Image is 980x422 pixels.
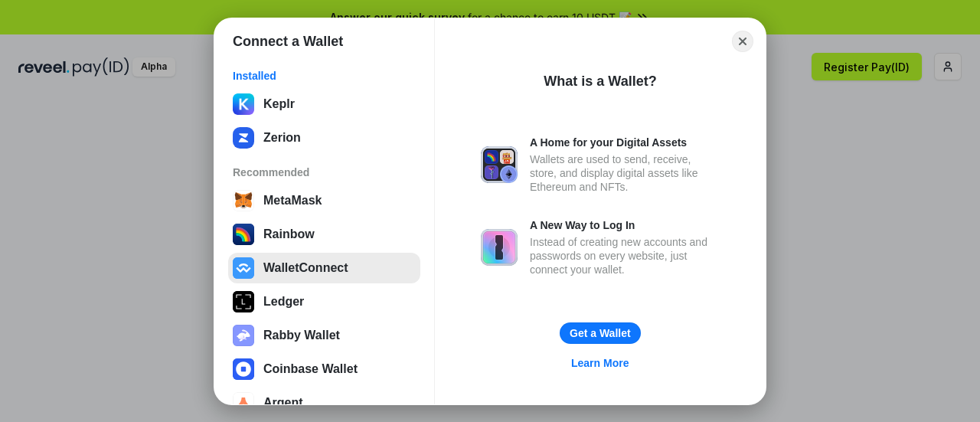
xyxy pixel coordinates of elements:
[233,257,254,279] img: svg+xml,%3Csvg%20width%3D%2228%22%20height%3D%2228%22%20viewBox%3D%220%200%2028%2028%22%20fill%3D...
[228,320,420,351] button: Rabby Wallet
[544,72,656,90] div: What is a Wallet?
[560,322,641,344] button: Get a Wallet
[263,396,303,410] div: Argent
[263,261,348,275] div: WalletConnect
[570,326,631,340] div: Get a Wallet
[530,235,720,276] div: Instead of creating new accounts and passwords on every website, just connect your wallet.
[263,329,340,342] div: Rabby Wallet
[530,152,720,194] div: Wallets are used to send, receive, store, and display digital assets like Ethereum and NFTs.
[233,224,254,245] img: svg+xml,%3Csvg%20width%3D%22120%22%20height%3D%22120%22%20viewBox%3D%220%200%20120%20120%22%20fil...
[228,388,420,418] button: Argent
[263,97,295,111] div: Keplr
[571,356,629,370] div: Learn More
[228,219,420,250] button: Rainbow
[233,165,416,179] div: Recommended
[530,136,720,149] div: A Home for your Digital Assets
[263,131,301,145] div: Zerion
[228,123,420,153] button: Zerion
[263,295,304,309] div: Ledger
[263,194,322,208] div: MetaMask
[233,291,254,312] img: svg+xml,%3Csvg%20xmlns%3D%22http%3A%2F%2Fwww.w3.org%2F2000%2Fsvg%22%20width%3D%2228%22%20height%3...
[233,69,416,83] div: Installed
[530,218,720,232] div: A New Way to Log In
[233,358,254,380] img: svg+xml,%3Csvg%20width%3D%2228%22%20height%3D%2228%22%20viewBox%3D%220%200%2028%2028%22%20fill%3D...
[228,286,420,317] button: Ledger
[233,127,254,149] img: svg+xml,%3Csvg%20xmlns%3D%22http%3A%2F%2Fwww.w3.org%2F2000%2Fsvg%22%20width%3D%22512%22%20height%...
[481,229,518,266] img: svg+xml,%3Csvg%20xmlns%3D%22http%3A%2F%2Fwww.w3.org%2F2000%2Fsvg%22%20fill%3D%22none%22%20viewBox...
[233,325,254,346] img: svg+xml,%3Csvg%20xmlns%3D%22http%3A%2F%2Fwww.w3.org%2F2000%2Fsvg%22%20fill%3D%22none%22%20viewBox...
[228,185,420,216] button: MetaMask
[233,392,254,414] img: svg+xml,%3Csvg%20width%3D%2228%22%20height%3D%2228%22%20viewBox%3D%220%200%2028%2028%22%20fill%3D...
[263,362,358,376] div: Coinbase Wallet
[233,93,254,115] img: ByMCUfJCc2WaAAAAAElFTkSuQmCC
[233,32,343,51] h1: Connect a Wallet
[481,146,518,183] img: svg+xml,%3Csvg%20xmlns%3D%22http%3A%2F%2Fwww.w3.org%2F2000%2Fsvg%22%20fill%3D%22none%22%20viewBox...
[233,190,254,211] img: svg+xml,%3Csvg%20width%3D%2228%22%20height%3D%2228%22%20viewBox%3D%220%200%2028%2028%22%20fill%3D...
[228,354,420,384] button: Coinbase Wallet
[732,31,753,52] button: Close
[263,227,315,241] div: Rainbow
[228,89,420,119] button: Keplr
[562,353,638,373] a: Learn More
[228,253,420,283] button: WalletConnect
